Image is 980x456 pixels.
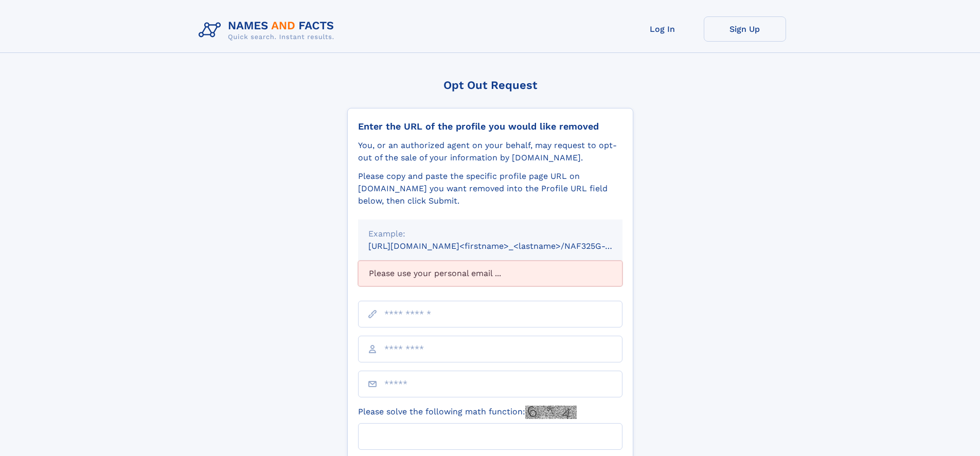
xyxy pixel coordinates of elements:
a: Log In [621,16,704,42]
div: You, or an authorized agent on your behalf, may request to opt-out of the sale of your informatio... [358,139,622,164]
div: Example: [368,228,612,240]
div: Please copy and paste the specific profile page URL on [DOMAIN_NAME] you want removed into the Pr... [358,170,622,207]
img: Logo Names and Facts [194,16,343,44]
label: Please solve the following math function: [358,406,577,419]
small: [URL][DOMAIN_NAME]<firstname>_<lastname>/NAF325G-xxxxxxxx [368,241,642,251]
div: Opt Out Request [347,79,633,92]
div: Please use your personal email ... [358,261,622,286]
a: Sign Up [704,16,786,42]
div: Enter the URL of the profile you would like removed [358,121,622,132]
